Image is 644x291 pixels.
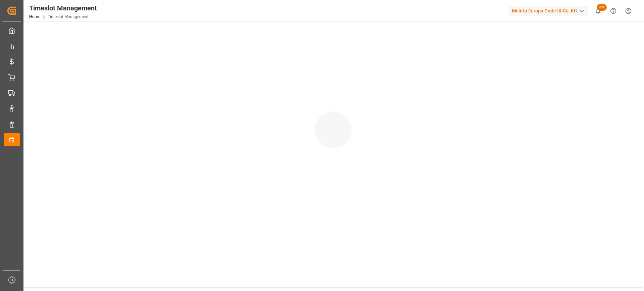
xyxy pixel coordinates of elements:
button: Melitta Europa GmbH & Co. KG [509,4,591,17]
button: show 100 new notifications [591,3,606,18]
span: 99+ [597,4,607,11]
button: Help Center [606,3,621,18]
div: Timeslot Management [29,3,97,13]
div: Melitta Europa GmbH & Co. KG [509,6,588,16]
a: Home [29,14,40,19]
